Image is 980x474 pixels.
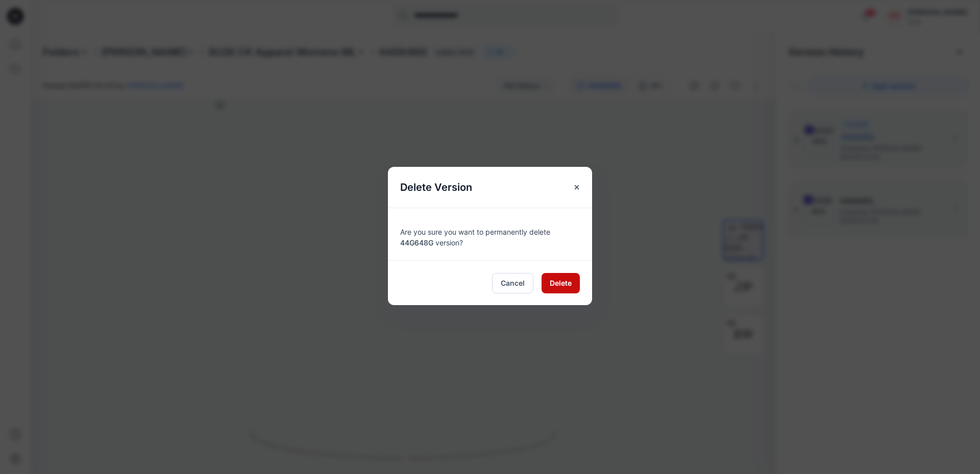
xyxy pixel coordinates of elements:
[492,273,533,293] button: Cancel
[400,238,433,247] span: 44G648G
[550,278,572,288] span: Delete
[542,273,580,293] button: Delete
[568,178,586,196] button: Close
[388,167,484,208] h5: Delete Version
[400,220,580,248] div: Are you sure you want to permanently delete version?
[501,278,525,288] span: Cancel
